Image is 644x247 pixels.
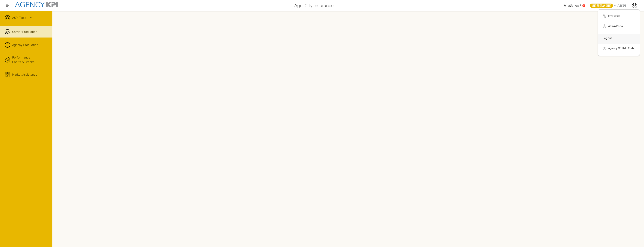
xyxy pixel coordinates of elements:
[12,72,37,77] span: Market Assistance
[608,47,635,50] a: AgencyKPI Help Portal
[294,2,334,9] span: Agri-City Insurance
[608,25,623,28] a: Admin Portal
[12,43,38,47] span: Agency Production
[12,30,37,34] span: Carrier Production
[12,16,26,20] a: AKPI Tools
[608,14,620,18] a: My Profile
[564,4,581,7] span: What’s new?
[603,37,612,40] a: Log Out
[583,5,584,7] text: 5
[582,4,585,7] a: 5
[15,2,58,7] img: agencykpi-logo-550x69-2d9e3fa8.png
